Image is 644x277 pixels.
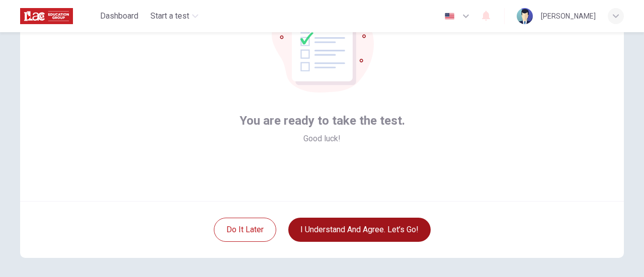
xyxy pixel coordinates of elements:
button: Do it later [214,218,276,242]
a: ILAC logo [20,6,96,26]
img: ILAC logo [20,6,73,26]
div: [PERSON_NAME] [541,10,596,22]
span: Good luck! [303,133,341,145]
button: I understand and agree. Let’s go! [288,218,431,242]
img: Profile picture [517,8,533,24]
button: Start a test [146,7,202,25]
img: en [443,13,456,20]
span: You are ready to take the test. [239,113,405,129]
span: Start a test [150,10,189,22]
button: Dashboard [96,7,142,25]
span: Dashboard [100,10,138,22]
